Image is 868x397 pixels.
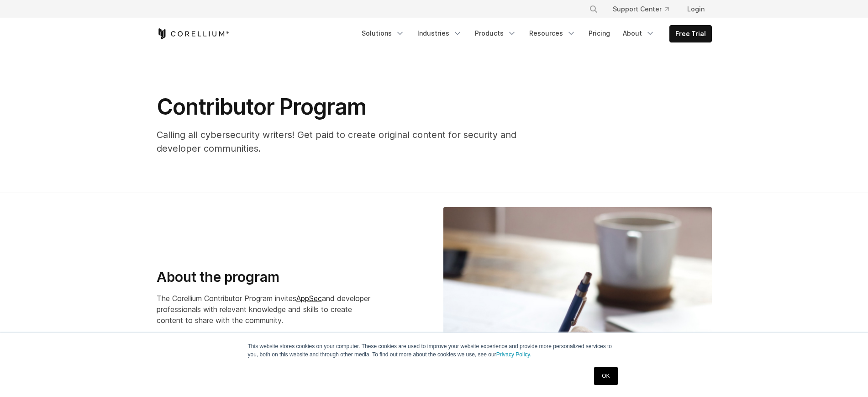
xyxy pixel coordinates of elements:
a: Corellium Home [157,28,229,39]
a: Solutions [356,25,410,42]
div: Navigation Menu [356,25,712,42]
a: Privacy Policy. [496,351,531,358]
h3: About the program [157,269,380,286]
div: Navigation Menu [578,1,712,17]
a: Industries [412,25,468,42]
p: This website stores cookies on your computer. These cookies are used to improve your website expe... [248,342,621,359]
a: Products [469,25,522,42]
a: Support Center [605,1,676,17]
a: About [617,25,660,42]
a: AppSec [296,294,322,303]
p: The Corellium Contributor Program invites and developer professionals with relevant knowledge and... [157,293,380,326]
a: Free Trial [670,26,711,42]
p: Calling all cybersecurity writers! Get paid to create original content for security and developer... [157,128,542,155]
a: Pricing [583,25,615,42]
button: Search [585,1,602,17]
a: Login [680,1,712,17]
a: Resources [524,25,581,42]
h1: Contributor Program [157,93,542,121]
a: OK [594,367,617,385]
